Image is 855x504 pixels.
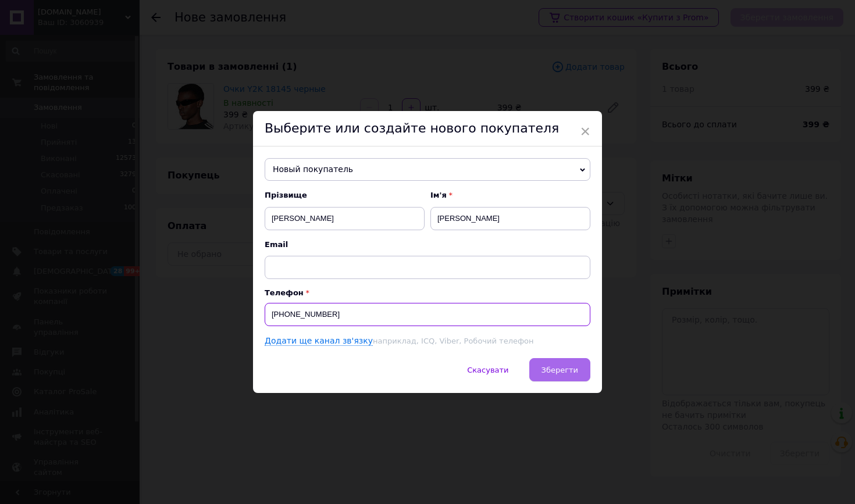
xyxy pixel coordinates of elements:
a: Додати ще канал зв'язку [265,336,373,346]
button: Скасувати [455,358,521,381]
input: Наприклад: Іванов [265,207,425,230]
span: наприклад, ICQ, Viber, Робочий телефон [373,337,533,345]
button: Зберегти [529,358,590,381]
div: Выберите или создайте нового покупателя [253,111,602,146]
input: Наприклад: Іван [430,207,590,230]
span: Зберегти [541,366,578,374]
span: Email [265,240,590,250]
input: +38 096 0000000 [265,303,590,326]
p: Телефон [265,288,590,297]
span: Ім'я [430,190,590,201]
span: Скасувати [467,366,508,374]
span: × [580,121,590,141]
span: Прізвище [265,190,425,201]
span: Новый покупатель [265,158,590,181]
